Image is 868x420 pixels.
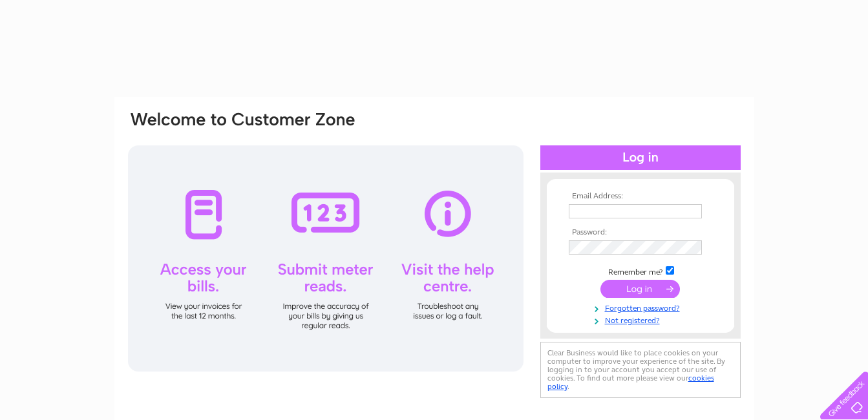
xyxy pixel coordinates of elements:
[547,373,714,391] a: cookies policy
[569,301,715,313] a: Forgotten password?
[566,264,715,277] td: Remember me?
[569,313,715,326] a: Not registered?
[600,280,680,298] input: Submit
[566,228,715,237] th: Password:
[540,342,741,398] div: Clear Business would like to place cookies on your computer to improve your experience of the sit...
[566,192,715,201] th: Email Address:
